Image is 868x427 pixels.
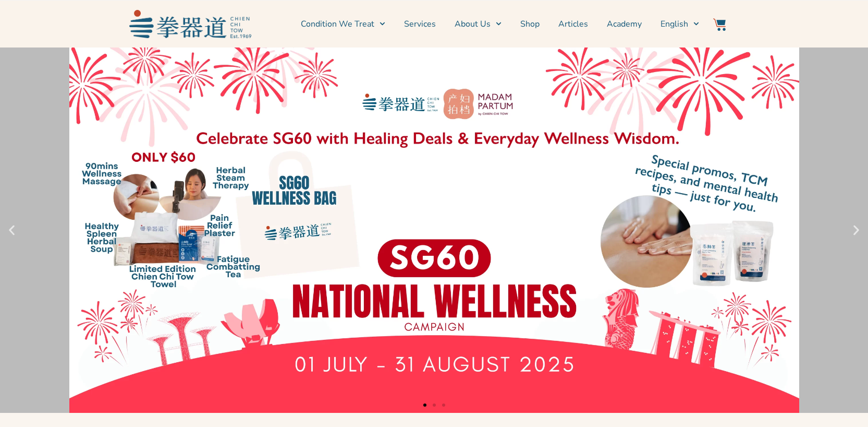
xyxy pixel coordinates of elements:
nav: Menu [256,11,700,37]
a: Services [404,11,436,37]
div: Previous slide [5,224,18,237]
span: Go to slide 3 [442,404,445,407]
span: Go to slide 1 [423,404,426,407]
a: About Us [455,11,502,37]
span: English [661,18,688,30]
div: Next slide [850,224,863,237]
a: Articles [558,11,588,37]
a: Condition We Treat [301,11,385,37]
span: Go to slide 2 [433,404,436,407]
img: Website Icon-03 [713,18,726,31]
a: Academy [607,11,642,37]
a: Shop [520,11,540,37]
a: English [661,11,699,37]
